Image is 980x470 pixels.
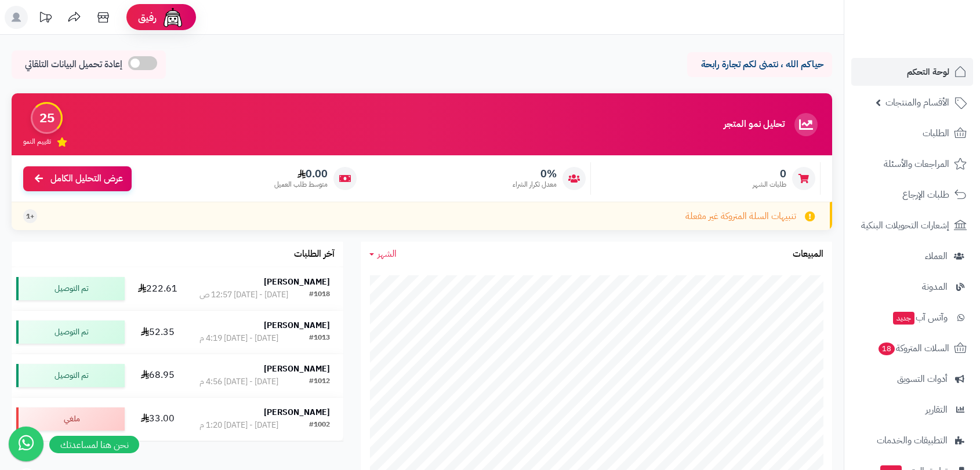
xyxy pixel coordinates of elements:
span: تقييم النمو [23,137,51,147]
div: [DATE] - [DATE] 4:56 م [199,376,278,388]
span: 0.00 [274,167,328,180]
a: الشهر [369,247,397,261]
div: ملغي [16,407,125,431]
td: 68.95 [129,354,186,397]
h3: المبيعات [793,249,823,260]
a: تحديثات المنصة [31,6,60,32]
div: #1013 [309,333,330,344]
span: عرض التحليل الكامل [50,172,123,185]
div: #1018 [309,289,330,301]
a: إشعارات التحويلات البنكية [851,212,973,239]
p: حياكم الله ، نتمنى لكم تجارة رابحة [696,58,823,71]
img: logo-2.png [901,10,969,35]
span: الطلبات [923,125,949,141]
span: التقارير [925,402,948,418]
span: وآتس آب [892,309,948,326]
td: 222.61 [129,267,186,310]
span: الشهر [378,247,397,261]
strong: [PERSON_NAME] [264,363,330,375]
span: رفيق [138,10,157,24]
span: معدل تكرار الشراء [513,180,557,190]
a: التطبيقات والخدمات [851,427,973,454]
div: تم التوصيل [16,320,125,344]
a: المدونة [851,273,973,301]
span: أدوات التسويق [897,371,948,387]
div: تم التوصيل [16,277,125,300]
span: المراجعات والأسئلة [884,156,949,172]
span: 18 [878,342,896,356]
a: السلات المتروكة18 [851,334,973,362]
a: المراجعات والأسئلة [851,150,973,178]
a: لوحة التحكم [851,58,973,86]
span: لوحة التحكم [907,64,949,80]
strong: [PERSON_NAME] [264,319,330,331]
span: طلبات الإرجاع [902,187,949,203]
span: إشعارات التحويلات البنكية [861,217,949,234]
a: الطلبات [851,119,973,147]
div: [DATE] - [DATE] 1:20 م [199,420,278,431]
img: ai-face.png [161,6,184,29]
div: #1002 [309,420,330,431]
a: طلبات الإرجاع [851,181,973,209]
td: 52.35 [129,311,186,354]
span: 0% [513,167,557,180]
a: أدوات التسويق [851,365,973,393]
span: العملاء [925,248,948,264]
span: إعادة تحميل البيانات التلقائي [25,58,122,71]
a: التقارير [851,396,973,424]
span: السلات المتروكة [877,340,949,356]
a: عرض التحليل الكامل [23,166,132,191]
h3: آخر الطلبات [294,249,335,260]
strong: [PERSON_NAME] [264,276,330,288]
a: وآتس آبجديد [851,304,973,331]
strong: [PERSON_NAME] [264,406,330,418]
span: تنبيهات السلة المتروكة غير مفعلة [685,210,796,223]
div: [DATE] - [DATE] 4:19 م [199,333,278,344]
span: +1 [26,212,34,221]
span: 0 [753,167,786,180]
div: تم التوصيل [16,364,125,387]
span: المدونة [922,279,948,295]
div: #1012 [309,376,330,388]
span: الأقسام والمنتجات [885,94,949,111]
td: 33.00 [129,398,186,440]
div: [DATE] - [DATE] 12:57 ص [199,289,288,301]
span: متوسط طلب العميل [274,180,328,190]
span: جديد [893,312,914,325]
h3: تحليل نمو المتجر [724,119,785,130]
span: طلبات الشهر [753,180,786,190]
a: العملاء [851,242,973,270]
span: التطبيقات والخدمات [877,432,948,449]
